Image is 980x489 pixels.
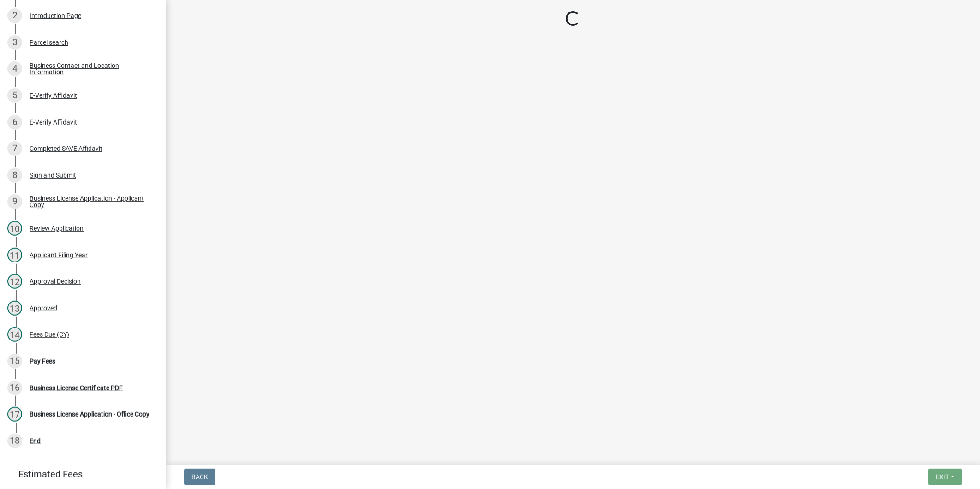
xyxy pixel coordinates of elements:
div: 7 [7,141,22,156]
div: Business License Application - Office Copy [30,411,149,417]
div: Business Contact and Location Information [30,62,151,75]
div: 10 [7,221,22,236]
div: 17 [7,407,22,422]
div: 12 [7,274,22,289]
span: Exit [936,473,949,481]
div: 16 [7,381,22,395]
div: Pay Fees [30,358,55,364]
div: Business License Application - Applicant Copy [30,195,151,208]
div: E-Verify Affidavit [30,92,77,99]
div: 2 [7,8,22,23]
div: 4 [7,61,22,76]
button: Back [184,469,215,485]
div: 9 [7,194,22,209]
div: E-Verify Affidavit [30,119,77,125]
div: End [30,438,41,444]
div: 5 [7,88,22,103]
span: Back [191,473,208,481]
div: Business License Certificate PDF [30,385,123,391]
div: Parcel search [30,39,68,46]
div: 3 [7,35,22,50]
div: Review Application [30,225,84,232]
div: Fees Due (CY) [30,331,69,338]
div: 6 [7,115,22,130]
div: 11 [7,248,22,262]
div: 18 [7,434,22,448]
div: Introduction Page [30,12,81,19]
div: 13 [7,301,22,316]
a: Estimated Fees [7,465,151,483]
div: 15 [7,354,22,369]
div: Sign and Submit [30,172,76,179]
div: 14 [7,327,22,342]
button: Exit [928,469,962,485]
div: Completed SAVE Affidavit [30,145,102,152]
div: 8 [7,168,22,183]
div: Approved [30,305,57,311]
div: Applicant Filing Year [30,252,88,258]
div: Approval Decision [30,278,81,285]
